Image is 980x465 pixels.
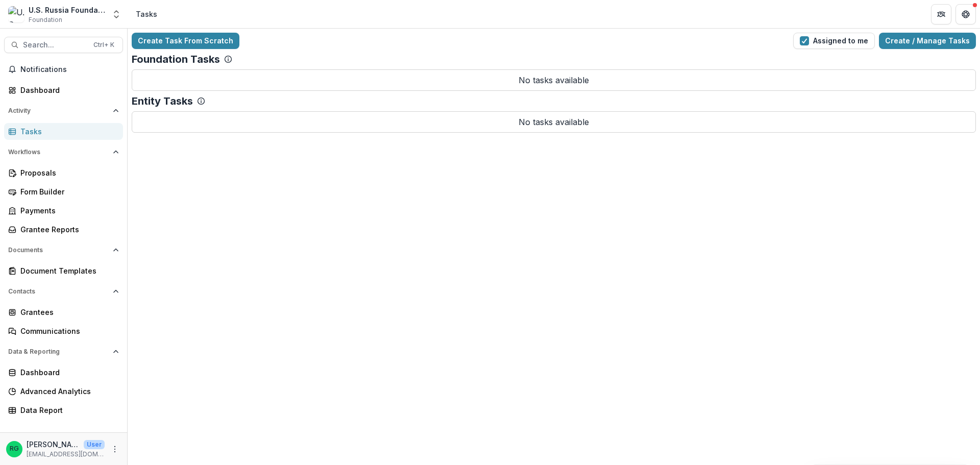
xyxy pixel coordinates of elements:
[20,326,115,336] div: Communications
[4,221,123,238] a: Grantee Reports
[20,405,115,415] div: Data Report
[8,149,109,156] span: Workflows
[23,41,87,50] span: Search...
[20,186,115,197] div: Form Builder
[132,111,976,133] p: No tasks available
[20,167,115,178] div: Proposals
[20,85,115,95] div: Dashboard
[27,439,80,450] p: [PERSON_NAME]
[20,224,115,235] div: Grantee Reports
[879,33,976,49] a: Create / Manage Tasks
[4,283,123,300] button: Open Contacts
[29,5,105,15] div: U.S. Russia Foundation
[29,15,62,25] span: Foundation
[8,247,109,254] span: Documents
[4,304,123,321] a: Grantees
[132,69,976,91] p: No tasks available
[4,383,123,400] a: Advanced Analytics
[4,61,123,78] button: Notifications
[4,103,123,119] button: Open Activity
[931,4,951,25] button: Partners
[4,323,123,339] a: Communications
[20,205,115,216] div: Payments
[8,107,109,114] span: Activity
[20,367,115,378] div: Dashboard
[109,4,124,25] button: Open entity switcher
[84,440,105,449] p: User
[8,348,109,355] span: Data & Reporting
[4,242,123,258] button: Open Documents
[793,33,875,49] button: Assigned to me
[4,402,123,419] a: Data Report
[4,164,123,181] a: Proposals
[4,123,123,140] a: Tasks
[955,4,976,25] button: Get Help
[8,288,109,295] span: Contacts
[4,202,123,219] a: Payments
[4,344,123,360] button: Open Data & Reporting
[20,126,115,137] div: Tasks
[20,386,115,397] div: Advanced Analytics
[4,82,123,99] a: Dashboard
[4,144,123,160] button: Open Workflows
[20,307,115,317] div: Grantees
[20,265,115,276] div: Document Templates
[4,183,123,200] a: Form Builder
[109,443,121,455] button: More
[132,95,193,107] p: Entity Tasks
[8,6,24,22] img: U.S. Russia Foundation
[132,53,220,65] p: Foundation Tasks
[136,9,157,19] div: Tasks
[4,262,123,279] a: Document Templates
[132,7,161,21] nav: breadcrumb
[27,450,105,459] p: [EMAIL_ADDRESS][DOMAIN_NAME]
[91,39,116,51] div: Ctrl + K
[10,446,19,452] div: Ruslan Garipov
[20,65,119,74] span: Notifications
[4,37,123,53] button: Search...
[4,364,123,381] a: Dashboard
[132,33,239,49] a: Create Task From Scratch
